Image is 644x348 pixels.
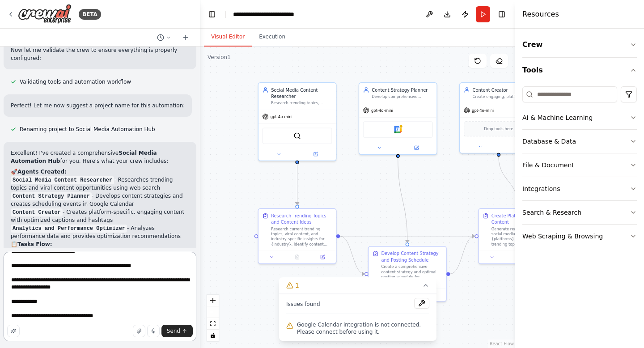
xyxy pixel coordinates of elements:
[522,225,637,248] button: Web Scraping & Browsing
[207,318,219,330] button: fit view
[372,94,433,99] div: Develop comprehensive content strategies and posting schedules optimized for maximum engagement a...
[522,153,637,177] button: File & Document
[371,108,393,113] span: gpt-4o-mini
[11,102,185,110] p: Perfect! Let me now suggest a project name for this automation:
[208,54,231,61] div: Version 1
[491,226,553,246] div: Generate ready-to-publish social media content for {platforms} based on the trending topics and c...
[233,10,320,19] nav: breadcrumb
[284,253,311,261] button: No output available
[18,4,72,24] img: Logo
[298,150,334,158] button: Open in side panel
[372,87,433,93] div: Content Strategy Planner
[490,341,514,346] a: React Flow attribution
[207,330,219,341] button: toggle interactivity
[17,169,67,175] strong: Agents Created:
[522,232,603,241] div: Web Scraping & Browsing
[286,301,320,308] span: Issues found
[207,295,219,306] button: zoom in
[11,149,189,165] p: Excellent! I've created a comprehensive for you. Here's what your crew includes:
[297,321,429,335] span: Google Calendar integration is not connected. Please connect before using it.
[206,8,218,21] button: Hide left sidebar
[522,106,637,129] button: AI & Machine Learning
[478,208,557,264] div: Create Platform-Specific ContentGenerate ready-to-publish social media content for {platforms} ba...
[496,8,508,21] button: Hide right sidebar
[252,28,292,47] button: Execution
[522,9,559,20] h4: Resources
[271,212,332,225] div: Research Trending Topics and Content Ideas
[167,327,180,335] span: Send
[499,143,535,150] button: Open in side panel
[207,306,219,318] button: zoom out
[11,46,189,62] p: Now let me validate the crew to ensure everything is properly configured:
[522,161,574,170] div: File & Document
[359,82,437,155] div: Content Strategy PlannerDevelop comprehensive content strategies and posting schedules optimized ...
[522,113,593,122] div: AI & Machine Learning
[395,158,411,242] g: Edge from e5eb3352-73e5-4d83-9100-b6e8d683d545 to 6d1696ed-c1ec-4cc4-99fd-ffba6ceef929
[11,225,127,233] code: Analytics and Performance Optimizer
[472,108,494,113] span: gpt-4o-mini
[522,83,637,255] div: Tools
[522,130,637,153] button: Database & Data
[161,325,193,337] button: Send
[295,281,299,290] span: 1
[398,144,434,152] button: Open in side panel
[204,28,252,47] button: Visual Editor
[11,208,189,224] li: - Creates platform-specific, engaging content with optimized captions and hashtags
[340,233,364,277] g: Edge from ec1c5873-e035-4ad5-ac04-4e6f2983d203 to 6d1696ed-c1ec-4cc4-99fd-ffba6ceef929
[147,325,160,337] button: Click to speak your automation idea
[294,164,301,205] g: Edge from eedae5ce-7295-4783-9820-935927ae7c6d to ec1c5873-e035-4ad5-ac04-4e6f2983d203
[258,208,337,264] div: Research Trending Topics and Content IdeasResearch current trending topics, viral content, and in...
[11,168,189,176] h2: 🚀
[11,240,189,248] h2: 📋
[17,241,52,247] strong: Tasks Flow:
[473,87,534,93] div: Content Creator
[271,114,292,119] span: gpt-4o-mini
[381,264,442,284] div: Create a comprehensive content strategy and optimal posting schedule for {platforms} based on the...
[459,82,538,153] div: Content CreatorCreate engaging, platform-specific social media content including captions, hashta...
[11,176,114,184] code: Social Media Content Researcher
[178,32,193,43] button: Start a new chat
[11,208,63,216] code: Content Creator
[394,126,402,133] img: Google Calendar
[484,126,513,132] span: Drop tools here
[207,295,219,341] div: React Flow controls
[11,224,189,240] li: - Analyzes performance data and provides optimization recommendations
[473,94,534,99] div: Create engaging, platform-specific social media content including captions, hashtags, and post fo...
[496,157,521,205] g: Edge from dd9f1c58-8eea-4743-8264-039b8437f7af to f0de4888-b03d-452b-b7ee-f8660c0652d9
[522,58,637,83] button: Tools
[279,277,436,294] button: 1
[522,177,637,200] button: Integrations
[293,132,301,140] img: SerperDevTool
[258,82,337,161] div: Social Media Content ResearcherResearch trending topics, industry insights, and viral content opp...
[522,32,637,57] button: Crew
[522,137,576,146] div: Database & Data
[153,32,175,43] button: Switch to previous chat
[491,212,553,225] div: Create Platform-Specific Content
[20,78,131,85] span: Validating tools and automation workflow
[381,250,442,263] div: Develop Content Strategy and Posting Schedule
[133,325,145,337] button: Upload files
[20,126,155,133] span: Renaming project to Social Media Automation Hub
[450,233,475,277] g: Edge from 6d1696ed-c1ec-4cc4-99fd-ffba6ceef929 to f0de4888-b03d-452b-b7ee-f8660c0652d9
[271,101,332,106] div: Research trending topics, industry insights, and viral content opportunities for {industry} to ge...
[312,253,333,261] button: Open in side panel
[7,325,20,337] button: Improve this prompt
[522,184,560,193] div: Integrations
[11,176,189,192] li: - Researches trending topics and viral content opportunities using web search
[11,192,92,200] code: Content Strategy Planner
[422,291,443,299] button: Open in side panel
[79,9,101,20] div: BETA
[340,233,475,239] g: Edge from ec1c5873-e035-4ad5-ac04-4e6f2983d203 to f0de4888-b03d-452b-b7ee-f8660c0652d9
[271,226,332,246] div: Research current trending topics, viral content, and industry-specific insights for {industry}. I...
[271,87,332,99] div: Social Media Content Researcher
[368,246,447,302] div: Develop Content Strategy and Posting ScheduleCreate a comprehensive content strategy and optimal ...
[504,253,531,261] button: No output available
[522,208,581,217] div: Search & Research
[522,201,637,224] button: Search & Research
[11,192,189,208] li: - Develops content strategies and creates scheduling events in Google Calendar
